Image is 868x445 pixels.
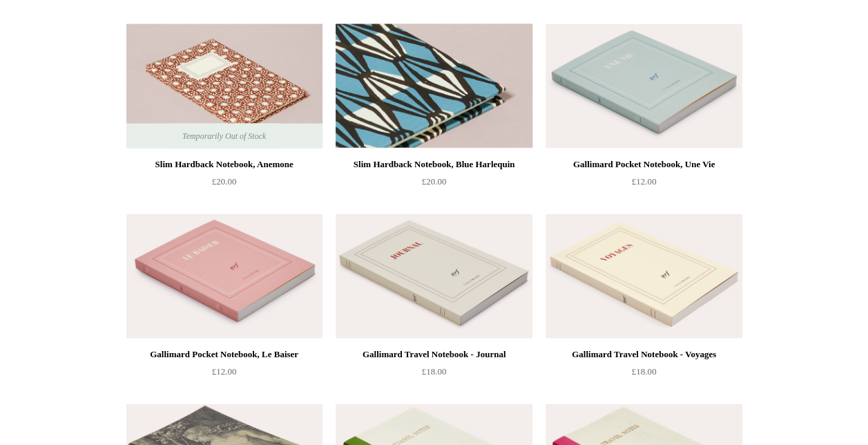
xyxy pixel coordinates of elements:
a: Gallimard Pocket Notebook, Une Vie Gallimard Pocket Notebook, Une Vie [546,24,742,149]
a: Gallimard Pocket Notebook, Le Baiser Gallimard Pocket Notebook, Le Baiser [126,214,322,339]
img: Gallimard Travel Notebook - Voyages [546,214,742,339]
img: Gallimard Pocket Notebook, Le Baiser [126,214,322,339]
img: Slim Hardback Notebook, Blue Harlequin [336,24,532,149]
a: Slim Hardback Notebook, Anemone Slim Hardback Notebook, Anemone Temporarily Out of Stock [126,24,322,149]
span: £20.00 [422,176,447,187]
div: Gallimard Travel Notebook - Voyages [549,346,738,363]
img: Gallimard Travel Notebook - Journal [336,214,532,339]
div: Slim Hardback Notebook, Anemone [130,156,319,173]
div: Gallimard Pocket Notebook, Une Vie [549,156,738,173]
div: Gallimard Travel Notebook - Journal [339,346,528,363]
a: Gallimard Travel Notebook - Journal £18.00 [336,346,532,403]
span: £18.00 [632,366,657,377]
img: Gallimard Pocket Notebook, Une Vie [546,24,742,149]
img: Slim Hardback Notebook, Anemone [126,24,322,149]
div: Gallimard Pocket Notebook, Le Baiser [130,346,319,363]
a: Gallimard Travel Notebook - Voyages Gallimard Travel Notebook - Voyages [546,214,742,339]
a: Gallimard Pocket Notebook, Le Baiser £12.00 [126,346,322,403]
a: Slim Hardback Notebook, Anemone £20.00 [126,156,322,213]
span: £18.00 [422,366,447,377]
span: £12.00 [212,366,237,377]
span: £12.00 [632,176,657,187]
span: £20.00 [212,176,237,187]
a: Gallimard Travel Notebook - Voyages £18.00 [546,346,742,403]
a: Gallimard Travel Notebook - Journal Gallimard Travel Notebook - Journal [336,214,532,339]
span: Temporarily Out of Stock [168,124,280,149]
a: Slim Hardback Notebook, Blue Harlequin Slim Hardback Notebook, Blue Harlequin [336,24,532,149]
a: Slim Hardback Notebook, Blue Harlequin £20.00 [336,156,532,213]
a: Gallimard Pocket Notebook, Une Vie £12.00 [546,156,742,213]
div: Slim Hardback Notebook, Blue Harlequin [339,156,528,173]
